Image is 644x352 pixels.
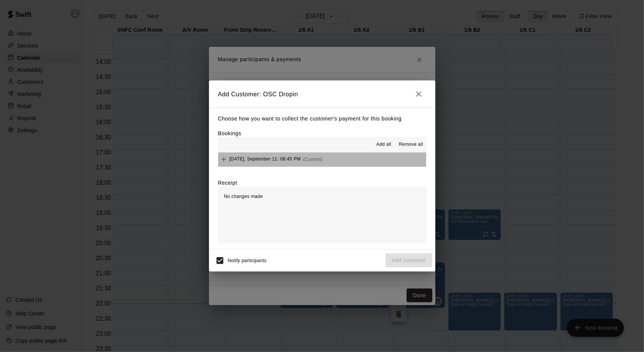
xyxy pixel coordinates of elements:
[218,153,426,167] button: Add[DATE], September 11: 08:45 PM(Current)
[377,141,392,148] span: Add all
[396,139,426,151] button: Remove all
[228,258,267,263] span: Notify participants
[218,130,241,136] label: Bookings
[399,141,423,148] span: Remove all
[218,179,237,187] label: Receipt
[372,139,396,151] button: Add all
[224,194,263,199] span: No changes made
[229,157,301,162] span: [DATE], September 11: 08:45 PM
[303,157,323,162] span: (Current)
[218,114,426,124] p: Choose how you want to collect the customer's payment for this booking
[218,156,229,162] span: Add
[209,80,435,108] h2: Add Customer: OSC Dropin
